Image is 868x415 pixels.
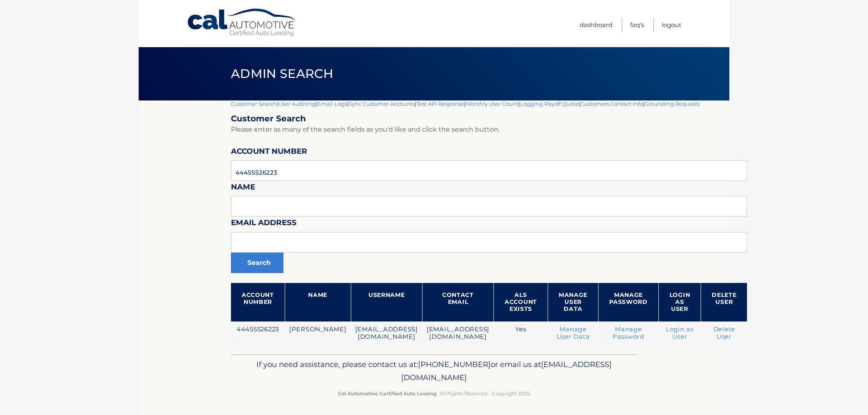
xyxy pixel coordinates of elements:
[187,8,297,37] a: Cal Automotive
[557,326,590,340] a: Manage User Data
[580,100,643,107] a: Customers Contact Info
[231,181,255,196] label: Name
[401,360,612,382] span: [EMAIL_ADDRESS][DOMAIN_NAME]
[666,326,694,340] a: Login as User
[231,100,747,354] div: | | | | | | | |
[630,18,644,32] a: FAQ's
[548,283,598,322] th: Manage User Data
[580,18,612,32] a: Dashboard
[231,283,285,322] th: Account Number
[231,217,297,232] label: Email Address
[231,253,283,273] button: Search
[494,283,548,322] th: ALS Account Exists
[416,100,464,107] a: Test API Response
[598,283,659,322] th: Manage Password
[338,390,436,397] strong: Cal Automotive Certified Auto Leasing
[494,322,548,345] td: Yes
[236,389,632,398] p: - All Rights Reserved - Copyright 2025
[418,360,491,369] span: [PHONE_NUMBER]
[713,326,736,340] a: Delete User
[422,283,493,322] th: Contact Email
[317,100,347,107] a: Email Logs
[231,100,277,107] a: Customer Search
[279,100,315,107] a: User Auditing
[644,100,700,107] a: Grounding Requests
[231,114,747,124] h2: Customer Search
[351,283,422,322] th: Username
[466,100,519,107] a: Monthly User Count
[236,358,632,384] p: If you need assistance, please contact us at: or email us at
[231,322,285,345] td: 44455526223
[231,66,333,81] span: Admin Search
[612,326,644,340] a: Manage Password
[701,283,747,322] th: Delete User
[422,322,493,345] td: [EMAIL_ADDRESS][DOMAIN_NAME]
[285,283,351,322] th: Name
[231,124,747,135] p: Please enter as many of the search fields as you'd like and click the search button.
[351,322,422,345] td: [EMAIL_ADDRESS][DOMAIN_NAME]
[285,322,351,345] td: [PERSON_NAME]
[658,283,701,322] th: Login as User
[662,18,681,32] a: Logout
[520,100,579,107] a: Logging Payoff Quote
[231,145,307,160] label: Account Number
[349,100,415,107] a: Sync Customer Accounts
